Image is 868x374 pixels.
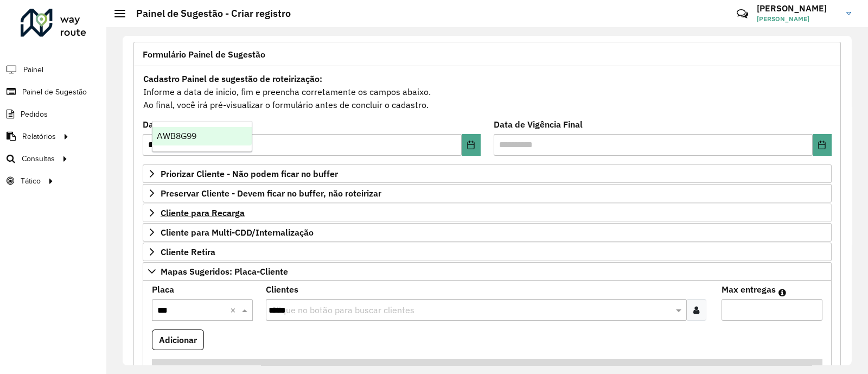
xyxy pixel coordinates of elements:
a: Cliente Retira [143,243,832,261]
h3: [PERSON_NAME] [757,3,838,14]
span: [PERSON_NAME] [757,14,838,24]
span: Relatórios [22,131,56,142]
div: Informe a data de inicio, fim e preencha corretamente os campos abaixo. Ao final, você irá pré-vi... [143,72,832,112]
label: Max entregas [722,283,776,296]
span: Cliente para Recarga [161,208,245,217]
a: Mapas Sugeridos: Placa-Cliente [143,262,832,281]
button: Choose Date [462,134,481,156]
span: Tático [21,175,41,187]
em: Máximo de clientes que serão colocados na mesma rota com os clientes informados [778,288,786,297]
span: Cliente para Multi-CDD/Internalização [161,228,314,237]
h2: Painel de Sugestão - Criar registro [125,8,291,20]
a: Contato Rápido [731,2,754,26]
button: Choose Date [813,134,832,156]
a: Priorizar Cliente - Não podem ficar no buffer [143,164,832,183]
label: Data de Vigência Final [494,118,583,131]
span: Preservar Cliente - Devem ficar no buffer, não roteirizar [161,189,381,198]
ng-dropdown-panel: Options list [152,121,252,152]
a: Cliente para Recarga [143,204,832,222]
label: Clientes [266,283,298,296]
a: Cliente para Multi-CDD/Internalização [143,223,832,242]
span: Painel de Sugestão [22,86,87,98]
span: Mapas Sugeridos: Placa-Cliente [161,267,288,276]
a: Preservar Cliente - Devem ficar no buffer, não roteirizar [143,184,832,202]
span: AWB8G99 [157,131,196,141]
label: Placa [152,283,174,296]
span: Painel [23,64,43,75]
span: Clear all [230,303,239,316]
label: Data de Vigência Inicial [143,118,242,131]
span: Consultas [22,153,55,164]
span: Formulário Painel de Sugestão [143,50,265,59]
strong: Cadastro Painel de sugestão de roteirização: [143,73,322,84]
span: Pedidos [21,109,48,120]
span: Cliente Retira [161,248,215,256]
span: Priorizar Cliente - Não podem ficar no buffer [161,169,338,178]
button: Adicionar [152,329,204,350]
